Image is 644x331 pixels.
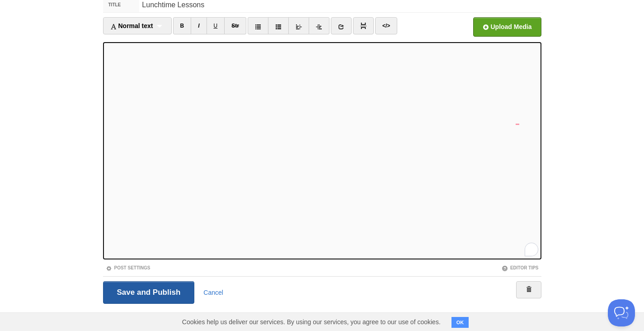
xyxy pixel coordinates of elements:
[173,17,192,34] a: B
[502,265,539,270] a: Editor Tips
[608,299,635,326] iframe: Help Scout Beacon - Open
[451,317,469,328] button: OK
[203,289,223,296] a: Cancel
[103,281,195,304] input: Save and Publish
[191,17,207,34] a: I
[375,17,397,34] a: </>
[106,265,150,270] a: Post Settings
[207,17,225,34] a: U
[231,23,239,29] del: Str
[360,23,367,29] img: pagebreak-icon.png
[110,22,153,29] span: Normal text
[224,17,246,34] a: Str
[173,313,450,331] span: Cookies help us deliver our services. By using our services, you agree to our use of cookies.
